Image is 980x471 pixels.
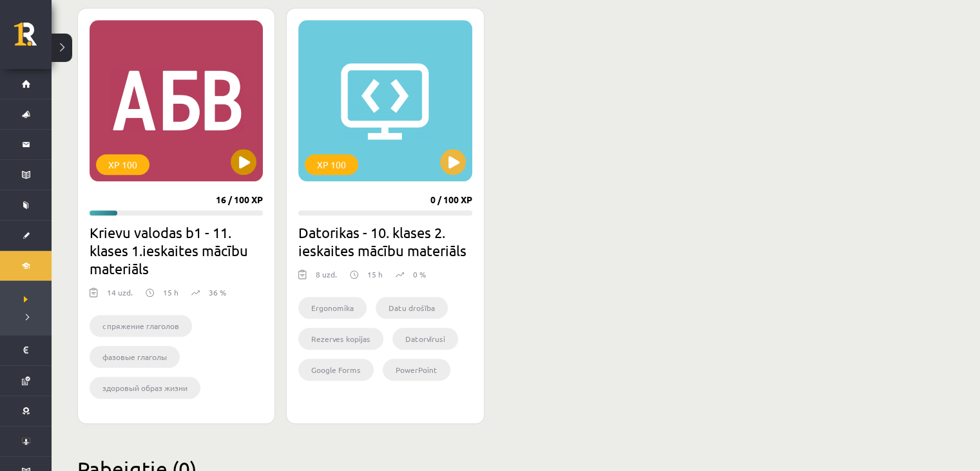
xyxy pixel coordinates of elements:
p: 15 h [367,268,383,280]
p: 15 h [163,286,178,298]
li: Ergonomika [298,297,367,319]
p: 36 % [209,286,226,298]
p: 0 % [413,268,426,280]
li: здоровый образ жизни [90,377,200,399]
h2: Krievu valodas b1 - 11. klases 1.ieskaites mācību materiāls [90,223,263,277]
div: XP 100 [96,154,149,175]
a: Rīgas 1. Tālmācības vidusskola [14,23,52,55]
h2: Datorikas - 10. klases 2. ieskaites mācību materiāls [298,223,472,259]
div: XP 100 [305,154,358,175]
div: 8 uzd. [316,268,337,288]
li: Google Forms [298,359,374,381]
li: Rezerves kopijas [298,328,383,350]
li: Datu drošība [376,297,448,319]
li: Datorvīrusi [392,328,458,350]
li: cпряжение глаголов [90,315,192,337]
li: фазовые глаголы [90,346,180,368]
div: 14 uzd. [107,286,133,306]
li: PowerPoint [383,359,450,381]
